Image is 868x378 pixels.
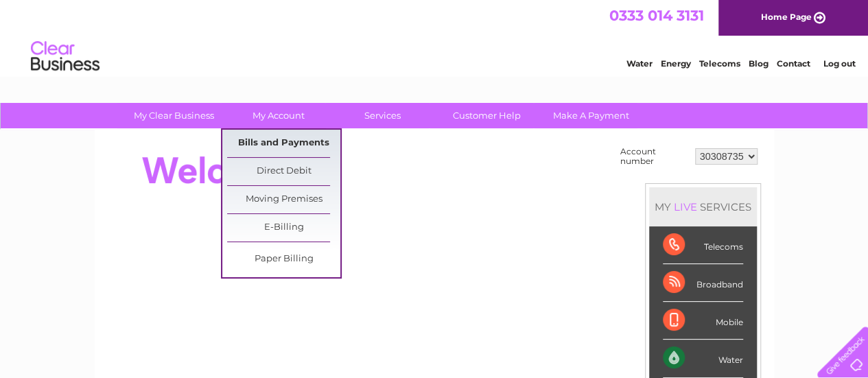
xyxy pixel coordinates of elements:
td: Account number [617,143,692,169]
a: E-Billing [227,214,340,241]
a: Moving Premises [227,186,340,213]
a: 0333 014 3131 [609,7,704,24]
div: LIVE [671,200,700,213]
div: Clear Business is a trading name of Verastar Limited (registered in [GEOGRAPHIC_DATA] No. 3667643... [110,8,759,67]
a: Blog [749,58,769,69]
a: Services [326,103,439,128]
div: Telecoms [663,226,743,264]
a: Log out [823,58,855,69]
a: Direct Debit [227,158,340,185]
a: Customer Help [430,103,543,128]
a: Energy [661,58,691,69]
a: Contact [777,58,810,69]
div: Mobile [663,302,743,340]
a: My Clear Business [117,103,231,128]
div: Water [663,340,743,377]
div: Broadband [663,264,743,302]
a: Water [626,58,653,69]
a: Telecoms [699,58,740,69]
div: MY SERVICES [649,187,757,226]
a: My Account [222,103,335,128]
a: Make A Payment [535,103,648,128]
a: Bills and Payments [227,130,340,157]
img: logo.png [30,36,100,78]
a: Paper Billing [227,246,340,273]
